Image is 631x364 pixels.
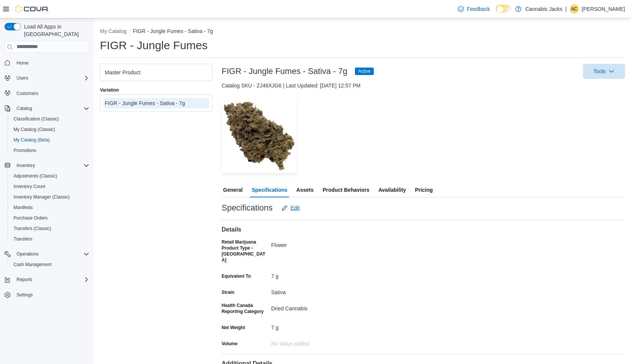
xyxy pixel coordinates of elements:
[14,173,57,179] span: Adjustments (Classic)
[11,182,89,191] span: Inventory Count
[8,124,92,135] button: My Catalog (Classic)
[17,90,38,96] span: Customers
[8,223,92,234] button: Transfers (Classic)
[8,234,92,244] button: Transfers
[17,60,29,66] span: Home
[14,161,38,170] button: Inventory
[593,68,606,75] span: Tools
[2,274,92,285] button: Reports
[570,5,579,14] div: Andrew Corcoran
[11,193,89,202] span: Inventory Manager (Classic)
[14,74,31,83] button: Users
[11,224,54,233] a: Transfers (Classic)
[222,226,625,233] h4: Details
[565,5,567,14] p: |
[100,28,127,34] button: My Catalog
[14,104,35,113] button: Catalog
[378,182,406,197] span: Availability
[14,74,89,83] span: Users
[8,202,92,213] button: Manifests
[222,289,234,295] label: Strain
[17,105,32,111] span: Catalog
[279,200,303,215] button: Edit
[467,5,490,13] span: Feedback
[11,114,89,123] span: Classification (Classic)
[11,135,89,144] span: My Catalog (Beta)
[17,75,28,81] span: Users
[223,182,243,197] span: General
[455,2,493,17] a: Feedback
[14,205,33,211] span: Manifests
[2,88,92,99] button: Customers
[271,286,372,295] div: Sativa
[2,73,92,83] button: Users
[14,226,51,232] span: Transfers (Classic)
[222,341,237,347] label: Volume
[17,162,35,168] span: Inventory
[222,98,297,173] img: Image for FIGR - Jungle Fumes - Sativa - 7g
[8,259,92,270] button: Cash Management
[271,239,372,248] div: Flower
[222,302,268,314] label: Health Canada Reporting Category
[14,290,89,299] span: Settings
[8,171,92,181] button: Adjustments (Classic)
[14,250,89,259] span: Operations
[17,292,33,298] span: Settings
[11,260,89,269] span: Cash Management
[583,64,625,79] button: Tools
[2,289,92,300] button: Settings
[8,114,92,124] button: Classification (Classic)
[14,161,89,170] span: Inventory
[11,260,54,269] a: Cash Management
[2,160,92,171] button: Inventory
[222,67,347,76] h3: FIGR - Jungle Fumes - Sativa - 7g
[14,147,36,153] span: Promotions
[11,224,89,233] span: Transfers (Classic)
[11,125,58,134] a: My Catalog (Classic)
[222,325,245,331] label: Net Weight
[222,239,268,263] label: Retail Marijuana Product Type - [GEOGRAPHIC_DATA]
[11,193,73,202] a: Inventory Manager (Classic)
[14,236,32,242] span: Transfers
[105,99,208,107] div: FIGR - Jungle Fumes - Sativa - 7g
[11,203,89,212] span: Manifests
[11,182,48,191] a: Inventory Count
[14,137,50,143] span: My Catalog (Beta)
[14,89,89,98] span: Customers
[100,87,119,93] label: Variation
[11,146,39,155] a: Promotions
[296,182,314,197] span: Assets
[14,59,32,68] a: Home
[17,277,32,283] span: Reports
[14,184,45,190] span: Inventory Count
[8,145,92,156] button: Promotions
[14,250,42,259] button: Operations
[11,235,35,244] a: Transfers
[358,68,371,75] span: Active
[14,215,48,221] span: Purchase Orders
[8,181,92,192] button: Inventory Count
[2,57,92,68] button: Home
[14,262,51,268] span: Cash Management
[11,171,60,180] a: Adjustments (Classic)
[14,89,41,98] a: Customers
[11,214,89,223] span: Purchase Orders
[355,68,374,75] span: Active
[11,146,89,155] span: Promotions
[252,182,287,197] span: Specifications
[11,114,62,123] a: Classification (Classic)
[8,192,92,202] button: Inventory Manager (Classic)
[14,194,70,200] span: Inventory Manager (Classic)
[582,5,625,14] p: [PERSON_NAME]
[14,58,89,68] span: Home
[271,302,372,311] div: Dried Cannabis
[11,171,89,180] span: Adjustments (Classic)
[222,82,625,89] div: Catalog SKU - ZJ46XJG6 | Last Updated: [DATE] 12:57 PM
[271,322,372,331] div: 7 g
[14,290,36,299] a: Settings
[11,214,51,223] a: Purchase Orders
[14,275,35,284] button: Reports
[496,5,512,13] input: Dark Mode
[323,182,369,197] span: Product Behaviors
